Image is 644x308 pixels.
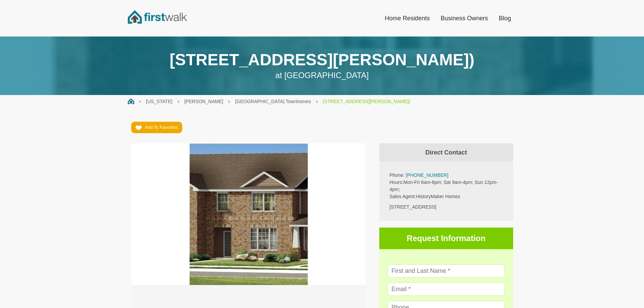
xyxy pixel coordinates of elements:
[128,10,187,24] img: FirstWalk
[184,99,223,104] a: [PERSON_NAME]
[406,172,448,178] a: [PHONE_NUMBER]
[389,204,503,211] div: [STREET_ADDRESS]
[146,99,172,104] a: [US_STATE]
[435,11,493,26] a: Business Owners
[388,264,505,278] input: First and Last Name *
[389,179,503,193] p: Mon-Fri 8am-6pm; Sat 9am-4pm; Sun 12pm-4pm;
[323,99,410,104] a: [STREET_ADDRESS][PERSON_NAME])
[389,193,503,200] p: HistoryMaker Homes
[235,99,311,104] a: [GEOGRAPHIC_DATA] Townhomes
[388,283,505,296] input: Email *
[145,125,178,130] span: Add To Favorites
[389,194,416,199] span: Sales Agent:
[379,228,513,249] h3: Request Information
[131,122,182,133] a: Add To Favorites
[389,172,404,178] span: Phone:
[493,11,516,26] a: Blog
[275,71,369,80] span: at [GEOGRAPHIC_DATA]
[389,180,403,185] span: Hours:
[379,143,513,162] h4: Direct Contact
[128,50,517,70] h1: [STREET_ADDRESS][PERSON_NAME])
[379,11,435,26] a: Home Residents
